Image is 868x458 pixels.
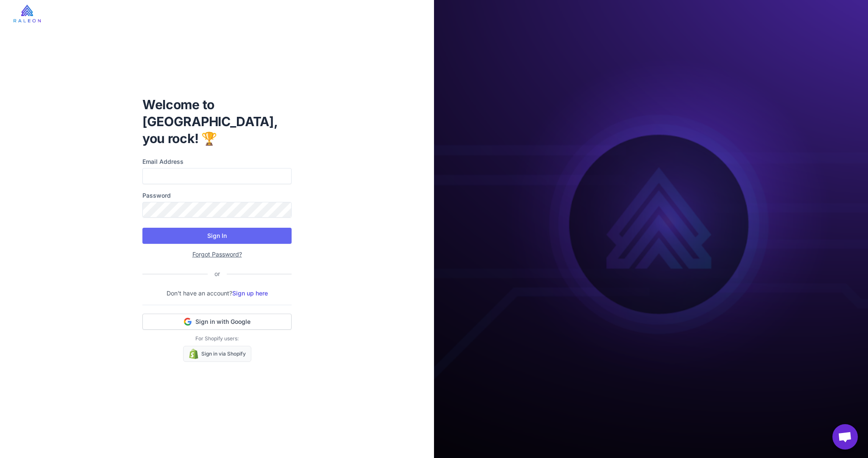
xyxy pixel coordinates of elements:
[142,314,292,330] button: Sign in with Google
[195,317,250,326] span: Sign in with Google
[232,290,268,297] a: Sign up here
[208,269,227,279] div: or
[142,335,292,342] p: For Shopify users:
[14,5,41,22] img: raleon-logo-whitebg.9aac0268.jpg
[142,191,292,200] label: Password
[142,157,292,166] label: Email Address
[832,424,858,450] div: Open chat
[142,228,292,244] button: Sign In
[183,346,251,362] a: Sign in via Shopify
[142,289,292,298] p: Don't have an account?
[192,251,242,258] a: Forgot Password?
[142,96,292,147] h1: Welcome to [GEOGRAPHIC_DATA], you rock! 🏆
